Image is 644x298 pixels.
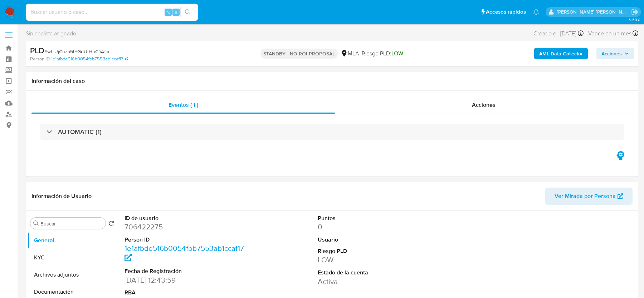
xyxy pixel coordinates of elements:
[588,30,631,38] span: Vence en un mes
[534,48,588,59] button: AML Data Collector
[125,222,246,232] dd: 706422275
[28,232,117,249] button: General
[125,275,246,285] dd: [DATE] 12:43:59
[31,193,92,200] h1: Información de Usuario
[180,7,195,17] button: search-icon
[169,101,198,109] span: Eventos ( 1 )
[51,56,128,62] a: 1e1afbde516b0054fbb7553ab1ccaf17
[585,29,587,38] span: -
[555,188,616,205] span: Ver Mirada por Persona
[533,29,584,38] div: Creado el: [DATE]
[318,255,439,265] dd: LOW
[318,222,439,232] dd: 0
[318,214,439,222] dt: Puntos
[26,8,198,17] input: Buscar usuario o caso...
[362,50,403,58] span: Riesgo PLD:
[533,9,539,15] a: Notificaciones
[125,214,246,222] dt: ID de usuario
[486,8,526,16] span: Accesos rápidos
[318,269,439,277] dt: Estado de la cuenta
[125,243,244,263] a: 1e1afbde516b0054fbb7553ab1ccaf17
[30,45,44,56] b: PLD
[58,128,102,136] h3: AUTOMATIC (1)
[165,9,171,15] span: ⌥
[125,236,246,244] dt: Person ID
[40,220,103,227] input: Buscar
[545,188,633,205] button: Ver Mirada por Persona
[601,48,622,59] span: Acciones
[28,266,117,283] button: Archivos adjuntos
[28,249,117,266] button: KYC
[557,9,629,15] p: magali.barcan@mercadolibre.com
[44,48,109,55] span: # wLIUjCnza5tFGdUrHuCfiA4x
[318,236,439,244] dt: Usuario
[108,220,114,228] button: Volver al orden por defecto
[30,56,50,62] b: Person ID
[175,9,177,15] span: s
[260,49,338,59] p: STANDBY - NO ROI PROPOSAL
[31,78,633,85] h1: Información del caso
[318,247,439,255] dt: Riesgo PLD
[40,124,624,140] div: AUTOMATIC (1)
[472,101,496,109] span: Acciones
[341,50,359,58] div: MLA
[596,48,634,59] button: Acciones
[125,289,246,297] dt: RBA
[539,48,583,59] b: AML Data Collector
[26,30,76,38] span: Sin analista asignado
[318,277,439,287] dd: Activa
[125,267,246,275] dt: Fecha de Registración
[33,220,39,226] button: Buscar
[391,49,403,58] span: LOW
[631,8,639,16] a: Salir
